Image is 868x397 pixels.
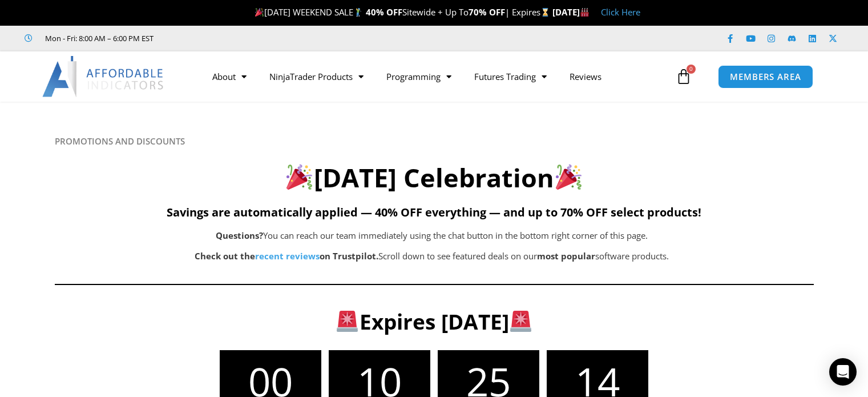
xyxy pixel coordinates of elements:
[115,308,754,335] h3: Expires [DATE]
[552,6,590,18] strong: [DATE]
[659,60,709,93] a: 0
[255,250,320,262] a: recent reviews
[580,8,589,17] img: 🏭
[201,63,673,90] nav: Menu
[112,248,752,264] p: Scroll down to see featured deals on our software products.
[252,6,552,18] span: [DATE] WEEKEND SALE Sitewide + Up To | Expires
[730,73,801,81] span: MEMBERS AREA
[366,6,402,18] strong: 40% OFF
[463,63,558,90] a: Futures Trading
[718,65,813,89] a: MEMBERS AREA
[286,164,312,190] img: 🎉
[216,230,263,241] b: Questions?
[55,206,814,219] h5: Savings are automatically applied — 40% OFF everything — and up to 70% OFF select products!
[255,8,264,17] img: 🎉
[42,56,165,97] img: LogoAI | Affordable Indicators – NinjaTrader
[601,6,640,18] a: Click Here
[337,311,358,332] img: 🚨
[375,63,463,90] a: Programming
[55,161,814,195] h2: [DATE] Celebration
[687,65,696,74] span: 0
[558,63,613,90] a: Reviews
[55,136,814,147] h6: PROMOTIONS AND DISCOUNTS
[169,33,341,44] iframe: Customer reviews powered by Trustpilot
[195,250,378,262] strong: Check out the on Trustpilot.
[541,8,550,17] img: ⌛
[510,311,531,332] img: 🚨
[537,250,595,262] b: most popular
[556,164,582,190] img: 🎉
[201,63,258,90] a: About
[354,8,362,17] img: 🏌️‍♂️
[258,63,375,90] a: NinjaTrader Products
[469,6,505,18] strong: 70% OFF
[42,31,154,45] span: Mon - Fri: 8:00 AM – 6:00 PM EST
[112,228,752,244] p: You can reach our team immediately using the chat button in the bottom right corner of this page.
[829,358,857,386] div: Open Intercom Messenger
